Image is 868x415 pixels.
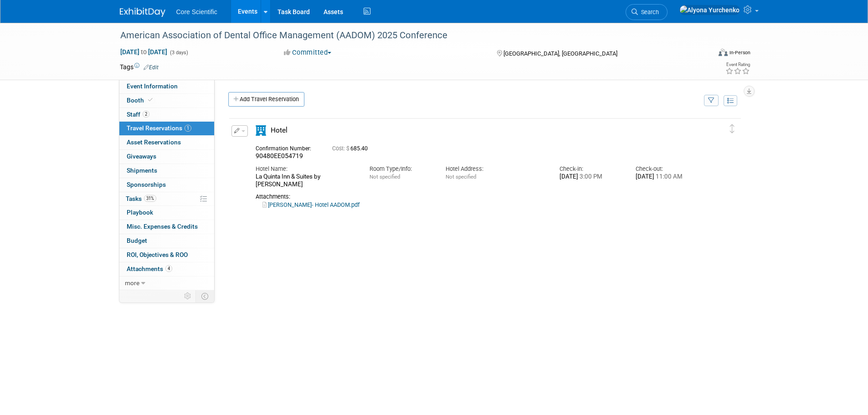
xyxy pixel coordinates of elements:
[119,262,214,276] a: Attachments4
[119,150,214,164] a: Giveaways
[256,165,356,173] div: Hotel Name:
[127,181,166,188] span: Sponsorships
[127,167,157,174] span: Shipments
[195,290,214,302] td: Toggle Event Tabs
[256,143,318,152] div: Confirmation Number:
[730,124,734,133] i: Click and drag to move item
[578,173,602,180] span: 3:00 PM
[271,126,288,134] span: Hotel
[638,9,659,15] span: Search
[120,62,159,72] td: Tags
[719,49,728,56] img: Format-Inperson.png
[127,124,191,132] span: Travel Reservations
[679,5,740,15] img: Alyona Yurchenko
[119,108,214,122] a: Staff2
[256,193,699,200] div: Attachments:
[127,223,198,230] span: Misc. Expenses & Credits
[119,234,214,248] a: Budget
[119,94,214,108] a: Booth
[180,290,196,302] td: Personalize Event Tab Strip
[127,237,147,244] span: Budget
[120,48,168,56] span: [DATE] [DATE]
[256,125,266,136] i: Hotel
[144,195,156,202] span: 31%
[262,201,360,208] a: [PERSON_NAME]- Hotel AADOM.pdf
[143,111,149,118] span: 2
[725,62,750,67] div: Event Rating
[119,206,214,220] a: Playbook
[503,50,617,57] span: [GEOGRAPHIC_DATA], [GEOGRAPHIC_DATA]
[127,111,149,118] span: Staff
[281,48,335,57] button: Committed
[636,173,698,181] div: [DATE]
[560,173,622,181] div: [DATE]
[176,8,217,15] span: Core Scientific
[708,98,714,104] i: Filter by Traveler
[126,195,156,202] span: Tasks
[120,8,165,17] img: ExhibitDay
[654,173,683,180] span: 11:00 AM
[165,265,172,272] span: 4
[256,173,356,189] div: La Quinta Inn & Suites by [PERSON_NAME]
[119,164,214,178] a: Shipments
[370,174,400,180] span: Not specified
[446,165,546,173] div: Hotel Address:
[185,125,191,132] span: 1
[169,50,188,56] span: (3 days)
[119,277,214,290] a: more
[127,251,188,258] span: ROI, Objectives & ROO
[657,47,751,61] div: Event Format
[117,27,697,44] div: American Association of Dental Office Management (AADOM) 2025 Conference
[127,265,172,272] span: Attachments
[256,152,303,159] span: 90480EE054719
[370,165,432,173] div: Room Type/Info:
[626,4,668,20] a: Search
[125,279,139,287] span: more
[127,82,178,90] span: Event Information
[446,174,476,180] span: Not specified
[119,122,214,135] a: Travel Reservations1
[127,209,153,216] span: Playbook
[119,192,214,206] a: Tasks31%
[119,136,214,149] a: Asset Reservations
[127,97,154,104] span: Booth
[119,220,214,234] a: Misc. Expenses & Credits
[148,97,153,102] i: Booth reservation complete
[332,145,371,152] span: 685.40
[119,248,214,262] a: ROI, Objectives & ROO
[560,165,622,173] div: Check-in:
[119,178,214,192] a: Sponsorships
[127,153,156,160] span: Giveaways
[144,64,159,71] a: Edit
[636,165,698,173] div: Check-out:
[127,138,181,146] span: Asset Reservations
[119,80,214,93] a: Event Information
[139,48,148,56] span: to
[332,145,350,152] span: Cost: $
[729,49,750,56] div: In-Person
[228,92,304,107] a: Add Travel Reservation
